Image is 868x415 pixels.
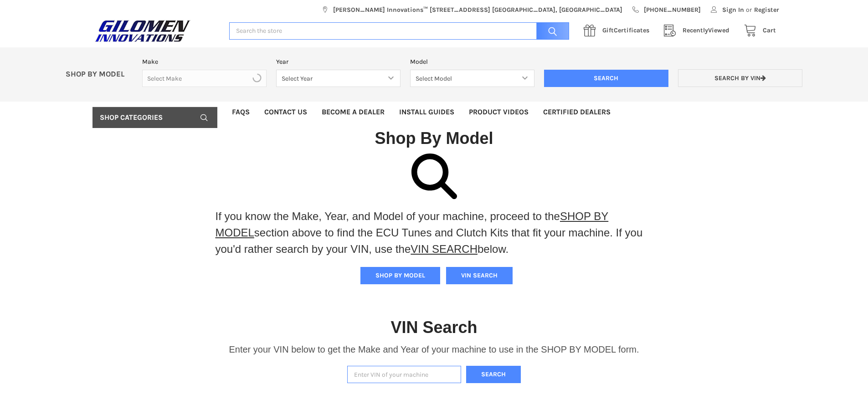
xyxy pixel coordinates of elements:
input: Search [532,22,569,40]
label: Make [142,57,267,67]
a: Contact Us [257,102,314,123]
a: GiftCertificates [579,25,659,36]
span: Sign In [722,5,744,15]
input: Enter VIN of your machine [347,366,461,384]
a: SHOP BY MODEL [216,210,609,239]
button: Search [466,366,521,384]
a: Install Guides [392,102,462,123]
a: Search by VIN [678,69,802,87]
a: Certified Dealers [536,102,618,123]
span: Certificates [602,26,649,34]
span: Gift [602,26,614,34]
a: Become a Dealer [314,102,392,123]
span: Recently [683,26,708,34]
a: Cart [739,25,776,36]
input: Search the store [229,22,569,40]
a: VIN SEARCH [411,243,478,255]
label: Model [410,57,534,67]
span: [PHONE_NUMBER] [644,5,701,15]
button: SHOP BY MODEL [360,267,440,284]
a: GILOMEN INNOVATIONS [92,20,220,42]
label: Year [276,57,401,67]
p: Enter your VIN below to get the Make and Year of your machine to use in the SHOP BY MODEL form. [229,343,639,356]
img: GILOMEN INNOVATIONS [92,20,193,42]
span: Cart [763,26,776,34]
a: Product Videos [462,102,536,123]
input: Search [544,70,668,87]
span: [PERSON_NAME] Innovations™ [STREET_ADDRESS] [GEOGRAPHIC_DATA], [GEOGRAPHIC_DATA] [333,5,622,15]
h1: VIN Search [390,317,477,338]
a: FAQs [225,102,257,123]
p: If you know the Make, Year, and Model of your machine, proceed to the section above to find the E... [216,208,653,257]
a: RecentlyViewed [659,25,739,36]
button: VIN SEARCH [446,267,513,284]
a: Shop Categories [92,107,217,128]
h1: Shop By Model [92,128,776,149]
p: SHOP BY MODEL [61,70,138,79]
span: Viewed [683,26,729,34]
